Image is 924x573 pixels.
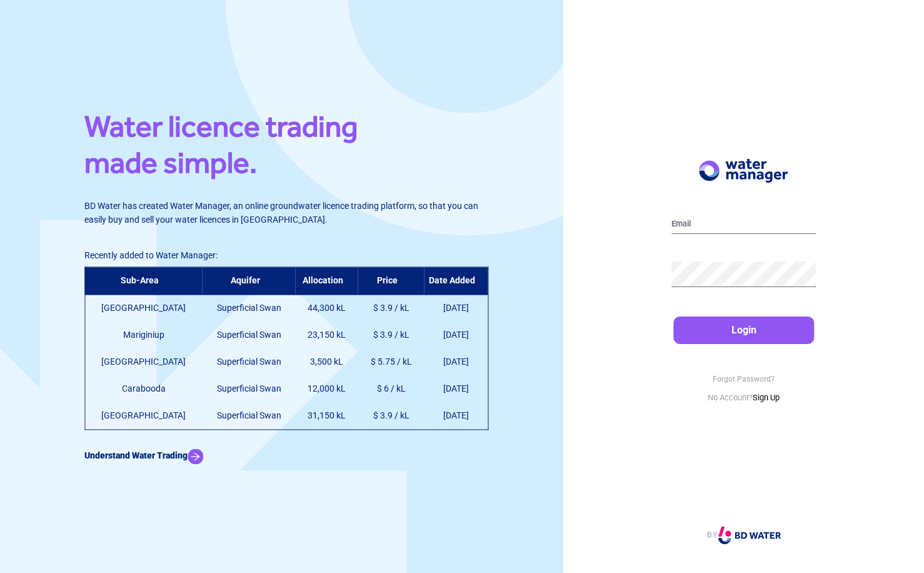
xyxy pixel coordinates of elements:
[202,403,295,430] td: Superficial Swan
[671,214,816,234] input: Email
[358,295,424,322] td: $ 3.9 / kL
[85,349,203,376] td: [GEOGRAPHIC_DATA]
[84,200,479,227] p: BD Water has created Water Manager, an online groundwater licence trading platform, so that you c...
[671,392,816,404] p: No Account?
[358,349,424,376] td: $ 5.75 / kL
[358,322,424,349] td: $ 3.9 / kL
[707,530,781,539] a: BY
[202,322,295,349] td: Superficial Swan
[358,267,424,295] th: Price
[424,376,488,403] td: [DATE]
[188,449,203,465] img: Arrow Icon
[85,322,203,349] td: Mariginiup
[202,376,295,403] td: Superficial Swan
[713,375,775,383] a: Forgot Password?
[202,349,295,376] td: Superficial Swan
[700,159,788,183] img: Logo
[296,403,358,430] td: 31,150 kL
[85,376,203,403] td: Carabooda
[296,295,358,322] td: 44,300 kL
[424,322,488,349] td: [DATE]
[358,376,424,403] td: $ 6 / kL
[84,251,218,261] span: Recently added to Water Manager:
[84,108,479,186] h1: Water licence trading made simple.
[753,393,780,402] a: Sign Up
[85,295,203,322] td: [GEOGRAPHIC_DATA]
[718,527,781,544] img: Logo
[202,295,295,322] td: Superficial Swan
[424,349,488,376] td: [DATE]
[85,403,203,430] td: [GEOGRAPHIC_DATA]
[358,403,424,430] td: $ 3.9 / kL
[296,267,358,295] th: Allocation
[424,295,488,322] td: [DATE]
[202,267,295,295] th: Aquifer
[296,376,358,403] td: 12,000 kL
[296,322,358,349] td: 23,150 kL
[296,349,358,376] td: 3,500 kL
[424,403,488,430] td: [DATE]
[85,267,203,295] th: Sub-Area
[673,317,814,344] button: Login
[84,451,203,461] a: Understand Water Trading
[84,451,188,461] b: Understand Water Trading
[424,267,488,295] th: Date Added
